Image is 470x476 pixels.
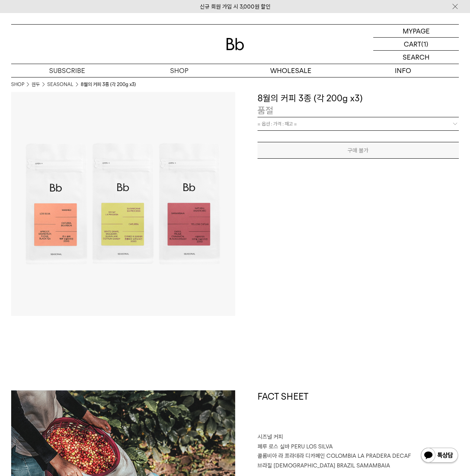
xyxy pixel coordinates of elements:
span: BRAZIL SAMAMBAIA [337,462,390,469]
span: 시즈널 커피 [258,434,283,440]
p: SEARCH [403,51,429,64]
p: MYPAGE [403,25,430,37]
button: 구매 불가 [258,142,459,159]
h3: 8월의 커피 3종 (각 200g x3) [258,92,459,105]
span: 콜롬비아 라 프라데라 디카페인 [258,453,325,459]
span: 페루 로스 실바 [258,443,290,450]
a: 원두 [32,81,40,88]
span: = 옵션 : 가격 : 재고 = [258,117,297,130]
a: SUBSCRIBE [11,64,123,77]
a: SHOP [11,81,24,88]
p: WHOLESALE [235,64,347,77]
span: PERU LOS SILVA [291,443,333,450]
h1: FACT SHEET [258,390,459,433]
img: 8월의 커피 3종 (각 200g x3) [11,92,235,316]
a: CART (1) [373,38,459,51]
a: SEASONAL [47,81,73,88]
span: COLOMBIA LA PRADERA DECAF [326,453,411,459]
p: CART [404,38,421,50]
img: 로고 [226,38,244,50]
a: MYPAGE [373,25,459,38]
li: 8월의 커피 3종 (각 200g x3) [81,81,136,88]
img: 카카오톡 채널 1:1 채팅 버튼 [420,447,459,465]
a: 신규 회원 가입 시 3,000원 할인 [200,3,271,10]
p: INFO [347,64,459,77]
span: 브라질 [DEMOGRAPHIC_DATA] [258,462,335,469]
a: SHOP [123,64,235,77]
p: 품절 [258,104,273,117]
p: (1) [421,38,428,50]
